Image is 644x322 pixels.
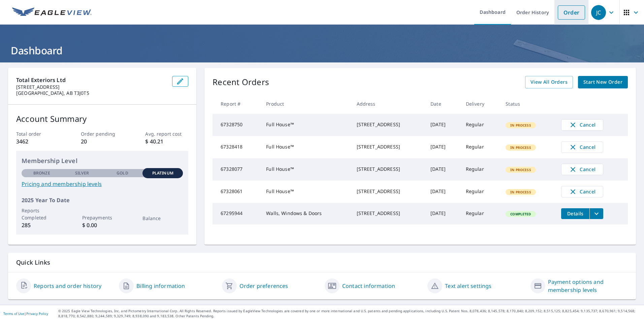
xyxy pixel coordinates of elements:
[261,136,351,158] td: Full House™
[506,123,535,128] span: In Process
[22,207,62,221] p: Reports Completed
[561,186,603,197] button: Cancel
[145,137,188,145] p: $ 40.21
[460,114,501,136] td: Regular
[506,212,535,216] span: Completed
[357,121,420,128] div: [STREET_ADDRESS]
[357,143,420,150] div: [STREET_ADDRESS]
[500,94,556,114] th: Status
[22,180,183,188] a: Pricing and membership levels
[261,203,351,224] td: Walls, Windows & Doors
[561,164,603,175] button: Cancel
[213,136,261,158] td: 67328418
[239,282,288,290] a: Order preferences
[460,181,501,203] td: Regular
[568,165,596,173] span: Cancel
[58,308,641,319] p: © 2025 Eagle View Technologies, Inc. and Pictometry International Corp. All Rights Reserved. Repo...
[22,221,62,229] p: 285
[525,76,573,88] a: View All Orders
[425,203,460,224] td: [DATE]
[357,210,420,217] div: [STREET_ADDRESS]
[8,44,636,57] h1: Dashboard
[22,156,183,165] p: Membership Level
[81,130,124,137] p: Order pending
[152,170,173,176] p: Platinum
[460,158,501,181] td: Regular
[460,94,501,114] th: Delivery
[425,94,460,114] th: Date
[445,282,491,290] a: Text alert settings
[425,181,460,203] td: [DATE]
[16,84,167,90] p: [STREET_ADDRESS]
[261,181,351,203] td: Full House™
[351,94,425,114] th: Address
[561,119,603,131] button: Cancel
[213,203,261,224] td: 67295944
[261,94,351,114] th: Product
[460,136,501,158] td: Regular
[82,214,123,221] p: Prepayments
[568,188,596,196] span: Cancel
[561,141,603,153] button: Cancel
[33,170,50,176] p: Bronze
[22,196,183,204] p: 2025 Year To Date
[548,278,628,294] a: Payment options and membership levels
[16,90,167,96] p: [GEOGRAPHIC_DATA], AB T3J0T5
[16,76,167,84] p: Total Exteriors Ltd
[3,312,48,316] p: |
[506,167,535,172] span: In Process
[460,203,501,224] td: Regular
[261,158,351,181] td: Full House™
[145,130,188,137] p: Avg. report cost
[117,170,128,176] p: Gold
[561,208,589,219] button: detailsBtn-67295944
[568,143,596,151] span: Cancel
[357,188,420,195] div: [STREET_ADDRESS]
[261,114,351,136] td: Full House™
[357,166,420,172] div: [STREET_ADDRESS]
[82,221,123,229] p: $ 0.00
[213,76,269,88] p: Recent Orders
[213,94,261,114] th: Report #
[591,5,606,20] div: JC
[12,7,92,18] img: EV Logo
[578,76,628,88] a: Start New Order
[136,282,185,290] a: Billing information
[26,311,48,316] a: Privacy Policy
[213,114,261,136] td: 67328750
[558,5,585,20] a: Order
[425,158,460,181] td: [DATE]
[213,158,261,181] td: 67328077
[142,215,183,222] p: Balance
[568,121,596,129] span: Cancel
[75,170,89,176] p: Silver
[565,210,585,217] span: Details
[81,137,124,145] p: 20
[16,258,628,267] p: Quick Links
[34,282,101,290] a: Reports and order history
[16,137,59,145] p: 3462
[530,78,568,86] span: View All Orders
[506,145,535,150] span: In Process
[506,190,535,194] span: In Process
[16,113,188,125] p: Account Summary
[583,78,622,86] span: Start New Order
[213,181,261,203] td: 67328061
[16,130,59,137] p: Total order
[425,136,460,158] td: [DATE]
[3,311,24,316] a: Terms of Use
[425,114,460,136] td: [DATE]
[589,208,603,219] button: filesDropdownBtn-67295944
[342,282,395,290] a: Contact information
